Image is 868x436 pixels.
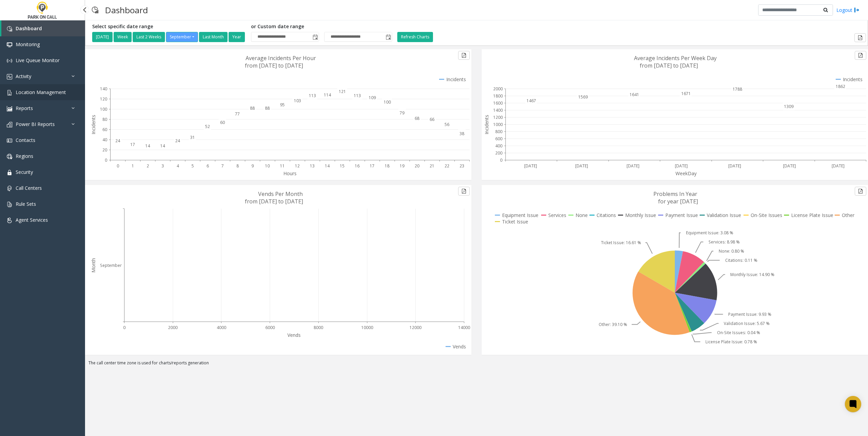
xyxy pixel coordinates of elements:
img: 'icon' [7,138,12,143]
button: Week [114,32,132,42]
span: Toggle popup [311,32,319,42]
text: 14 [160,143,165,149]
button: Last 2 Weeks [133,32,165,42]
button: Export to pdf [458,187,470,196]
text: Vends Per Month [258,190,303,198]
h5: Select specific date range [92,24,246,30]
text: from [DATE] to [DATE] [245,198,303,205]
text: 1800 [493,93,503,99]
text: 600 [495,136,502,142]
span: Activity [16,73,31,79]
text: 88 [250,105,255,111]
text: 21 [430,163,434,169]
text: 23 [460,163,464,169]
text: Average Incidents Per Week Day [634,54,717,62]
text: 1641 [630,92,639,97]
button: September [166,32,198,42]
text: 15 [340,163,345,169]
button: Refresh Charts [397,32,433,42]
text: 100 [384,99,391,105]
text: 14000 [458,325,470,330]
text: 52 [205,124,210,129]
img: 'icon' [7,26,12,32]
text: 2000 [493,86,503,92]
text: 20 [102,147,107,153]
text: Incidents [483,115,490,134]
text: 6000 [265,325,275,330]
text: 800 [495,129,502,134]
button: Last Month [199,32,228,42]
text: 9 [251,163,254,169]
text: 17 [370,163,374,169]
text: WeekDay [675,170,697,177]
span: Toggle popup [384,32,392,42]
a: Logout [836,6,859,14]
text: Validation Issue: 5.67 % [724,321,770,326]
text: 1862 [836,84,845,89]
text: 19 [400,163,404,169]
text: [DATE] [832,163,845,169]
img: 'icon' [7,186,12,191]
text: 14 [325,163,330,169]
img: 'icon' [7,170,12,175]
button: Export to pdf [458,51,470,60]
text: 79 [400,110,404,116]
text: 68 [415,115,419,121]
span: Call Centers [16,185,42,191]
text: for year [DATE] [658,198,698,205]
text: Ticket Issue: 16.61 % [601,240,641,246]
text: 113 [354,93,361,98]
text: [DATE] [675,163,688,169]
text: 3 [162,163,164,169]
img: 'icon' [7,106,12,111]
text: 95 [280,102,285,108]
text: 1200 [493,114,503,120]
text: 20 [415,163,419,169]
text: 13 [310,163,315,169]
text: Monthly Issue: 14.90 % [730,272,774,277]
text: 17 [130,142,135,147]
a: Dashboard [1,20,85,36]
text: 18 [385,163,389,169]
button: Export to pdf [855,51,866,60]
text: 10 [265,163,270,169]
text: 120 [100,96,107,102]
text: Equipment Issue: 3.08 % [686,230,733,236]
text: Average Incidents Per Hour [246,54,316,62]
span: Security [16,169,33,175]
text: 6 [206,163,209,169]
text: Services: 8.98 % [708,239,740,245]
text: 1000 [493,122,503,127]
text: 140 [100,86,107,92]
text: 8 [236,163,239,169]
text: 400 [495,143,502,149]
text: 2 [147,163,149,169]
img: 'icon' [7,202,12,207]
img: 'icon' [7,74,12,79]
text: 1671 [681,91,691,96]
text: 24 [115,138,120,144]
text: [DATE] [728,163,741,169]
span: Monitoring [16,41,40,48]
text: Vends [287,332,301,338]
text: 22 [445,163,449,169]
span: Live Queue Monitor [16,57,60,63]
img: logout [854,6,859,14]
span: Dashboard [16,25,42,32]
span: Agent Services [16,217,48,223]
text: 77 [235,111,240,117]
text: 31 [190,134,195,140]
text: 2000 [168,325,178,330]
text: 66 [430,116,434,122]
text: 10000 [361,325,373,330]
text: September [100,262,122,268]
span: Power BI Reports [16,121,55,127]
div: The call center time zone is used for charts/reports generation [85,360,868,369]
text: 12 [295,163,300,169]
text: [DATE] [627,163,639,169]
text: 1569 [578,94,588,100]
text: 38 [460,131,464,137]
img: 'icon' [7,122,12,127]
button: Export to pdf [854,33,866,42]
span: Rule Sets [16,201,36,207]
